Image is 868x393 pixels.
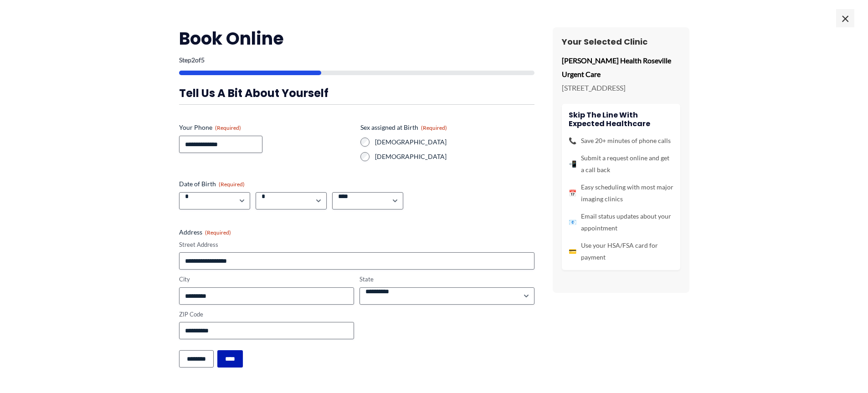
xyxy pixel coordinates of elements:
[569,245,576,257] span: 💳
[179,86,534,100] h3: Tell us a bit about yourself
[569,210,673,234] li: Email status updates about your appointment
[215,124,241,131] span: (Required)
[179,310,354,319] label: ZIP Code
[569,216,576,228] span: 📧
[179,240,534,249] label: Street Address
[191,56,195,64] span: 2
[219,181,245,188] span: (Required)
[562,54,680,81] p: [PERSON_NAME] Health Roseville Urgent Care
[569,135,576,147] span: 📞
[179,228,231,237] legend: Address
[569,187,576,199] span: 📅
[562,36,680,47] h3: Your Selected Clinic
[205,229,231,236] span: (Required)
[179,123,353,132] label: Your Phone
[569,240,673,263] li: Use your HSA/FSA card for payment
[179,179,245,189] legend: Date of Birth
[569,135,673,147] li: Save 20+ minutes of phone calls
[360,123,447,132] legend: Sex assigned at Birth
[360,275,534,284] label: State
[179,57,534,63] p: Step of
[569,181,673,205] li: Easy scheduling with most major imaging clinics
[569,152,673,176] li: Submit a request online and get a call back
[569,111,673,128] h4: Skip the line with Expected Healthcare
[421,124,447,131] span: (Required)
[375,152,534,161] label: [DEMOGRAPHIC_DATA]
[179,275,354,284] label: City
[179,27,534,50] h2: Book Online
[201,56,205,64] span: 5
[562,81,680,95] p: [STREET_ADDRESS]
[375,138,534,147] label: [DEMOGRAPHIC_DATA]
[836,9,854,27] span: ×
[569,158,576,170] span: 📲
